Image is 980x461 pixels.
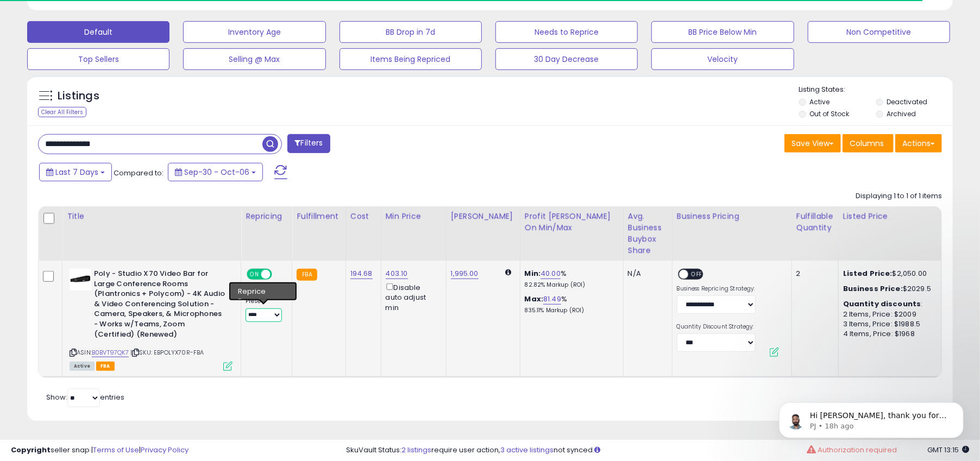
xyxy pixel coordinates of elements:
[58,89,99,104] h5: Listings
[451,211,516,222] div: [PERSON_NAME]
[495,48,638,70] button: 30 Day Decrease
[843,134,894,153] button: Columns
[297,211,341,222] div: Fulfillment
[183,21,325,43] button: Inventory Age
[628,211,668,256] div: Avg. Business Buybox Share
[340,21,482,43] button: BB Drop in 7d
[808,21,950,43] button: Non Competitive
[39,163,112,181] button: Last 7 Days
[843,329,933,339] div: 4 Items, Price: $1968
[246,298,284,322] div: Preset:
[500,445,554,455] a: 3 active listings
[677,285,756,293] label: Business Repricing Strategy:
[70,269,233,370] div: ASIN:
[520,206,623,261] th: The percentage added to the cost of goods (COGS) that forms the calculator for Min & Max prices.
[810,109,850,118] label: Out of Stock
[350,268,373,279] a: 194.68
[96,362,115,371] span: FBA
[887,97,927,106] label: Deactivated
[850,138,884,149] span: Columns
[677,323,756,331] label: Quantity Discount Strategy:
[525,307,615,314] p: 835.11% Markup (ROI)
[543,294,561,305] a: 81.49
[451,268,479,279] a: 1,995.00
[895,134,942,153] button: Actions
[843,211,937,222] div: Listed Price
[114,168,164,178] span: Compared to:
[287,134,330,153] button: Filters
[340,48,482,70] button: Items Being Repriced
[856,191,942,201] div: Displaying 1 to 1 of 1 items
[70,362,95,371] span: All listings currently available for purchase on Amazon
[799,85,953,95] p: Listing States:
[763,380,980,456] iframe: Intercom notifications message
[47,31,185,137] span: Hi [PERSON_NAME], thank you for reaching out. Jumping in for [PERSON_NAME]. Here are the SKUs tha...
[183,48,325,70] button: Selling @ Max
[401,445,431,455] a: 2 listings
[141,445,189,455] a: Privacy Policy
[346,445,969,456] div: SkuVault Status: require user action, not synced.
[93,445,139,455] a: Terms of Use
[810,97,830,106] label: Active
[495,21,638,43] button: Needs to Reprice
[55,167,98,178] span: Last 7 Days
[246,211,287,222] div: Repricing
[525,294,615,314] div: %
[11,445,189,456] div: seller snap | |
[27,21,169,43] button: Default
[843,299,933,309] div: :
[386,211,442,222] div: Min Price
[386,281,438,313] div: Disable auto adjust min
[843,284,933,294] div: $2029.5
[525,268,541,279] b: Min:
[297,269,317,281] small: FBA
[92,348,129,357] a: B0BVT97QK7
[843,269,933,279] div: $2,050.00
[843,299,921,309] b: Quantity discounts
[688,270,706,279] span: OFF
[248,270,261,279] span: ON
[271,270,288,279] span: OFF
[525,269,615,289] div: %
[843,283,903,294] b: Business Price:
[11,445,51,455] strong: Copyright
[525,211,619,233] div: Profit [PERSON_NAME] on Min/Max
[843,319,933,329] div: 3 Items, Price: $1988.5
[70,269,91,291] img: 31Wu7N9S-VL._SL40_.jpg
[27,48,169,70] button: Top Sellers
[525,294,544,304] b: Max:
[677,211,787,222] div: Business Pricing
[887,109,916,118] label: Archived
[843,268,893,279] b: Listed Price:
[525,281,615,289] p: 82.82% Markup (ROI)
[784,134,841,153] button: Save View
[651,48,794,70] button: Velocity
[38,107,86,117] div: Clear All Filters
[246,286,284,295] div: Amazon AI
[67,211,236,222] div: Title
[350,211,376,222] div: Cost
[47,42,187,52] p: Message from PJ, sent 18h ago
[94,269,226,342] b: Poly - Studio X70 Video Bar for Large Conference Rooms (Plantronics + Polycom) - 4K Audio & Video...
[651,21,794,43] button: BB Price Below Min
[168,163,263,181] button: Sep-30 - Oct-06
[130,348,204,357] span: | SKU: EBPOLYX70R-FBA
[46,392,124,402] span: Show: entries
[796,269,830,279] div: 2
[184,167,249,178] span: Sep-30 - Oct-06
[796,211,834,233] div: Fulfillable Quantity
[843,310,933,319] div: 2 Items, Price: $2009
[628,269,664,279] div: N/A
[386,268,408,279] a: 403.10
[541,268,561,279] a: 40.00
